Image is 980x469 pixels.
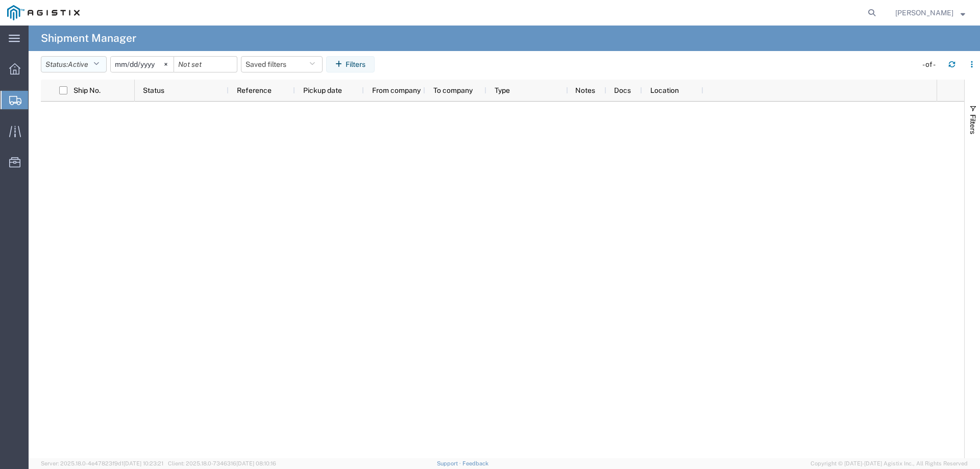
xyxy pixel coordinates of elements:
span: Server: 2025.18.0-4e47823f9d1 [41,460,163,466]
a: Support [437,460,462,466]
span: Location [650,86,679,94]
button: Filters [326,56,375,72]
span: From company [372,86,421,94]
button: [PERSON_NAME] [895,7,966,19]
span: Type [495,86,510,94]
span: [DATE] 08:10:16 [236,460,276,466]
span: Notes [575,86,595,94]
span: Status [143,86,164,94]
button: Saved filters [241,56,323,72]
div: - of - [922,59,940,70]
span: Lauren Smith [895,7,953,18]
input: Not set [111,57,174,72]
span: To company [433,86,473,94]
span: Docs [614,86,631,94]
img: logo [7,5,80,20]
span: Copyright © [DATE]-[DATE] Agistix Inc., All Rights Reserved [811,459,968,468]
input: Not set [174,57,237,72]
span: Ship No. [73,86,101,94]
span: Filters [969,114,977,134]
a: Feedback [462,460,488,466]
span: [DATE] 10:23:21 [124,460,163,466]
span: Pickup date [303,86,342,94]
span: Active [68,60,88,68]
h4: Shipment Manager [41,26,136,51]
button: Status:Active [41,56,107,72]
span: Client: 2025.18.0-7346316 [168,460,276,466]
span: Reference [237,86,272,94]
